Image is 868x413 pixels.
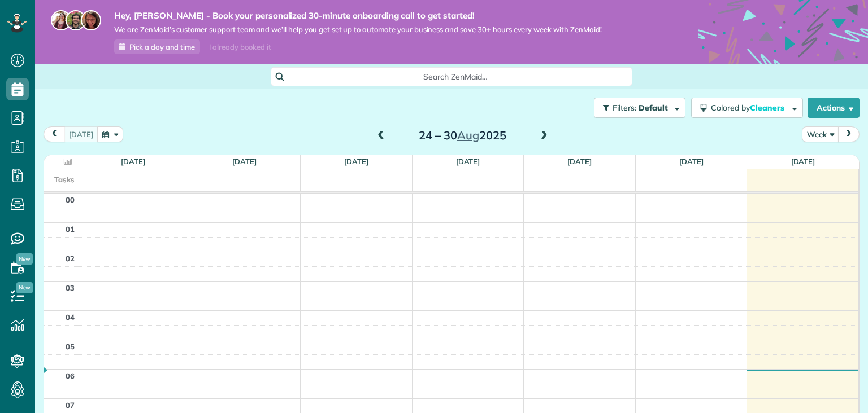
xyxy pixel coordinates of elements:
a: Filters: Default [588,98,685,118]
a: [DATE] [679,157,704,166]
span: Tasks [54,175,75,184]
span: Colored by [711,103,788,113]
span: New [16,253,33,265]
span: 03 [66,283,75,292]
a: Pick a day and time [114,39,200,54]
button: Colored byCleaners [691,98,803,118]
button: Filters: Default [594,98,685,118]
a: [DATE] [344,157,368,166]
span: We are ZenMaid’s customer support team and we’ll help you get set up to automate your business an... [114,25,602,34]
span: 06 [66,371,75,380]
button: next [838,126,860,142]
button: [DATE] [64,126,98,142]
a: [DATE] [456,157,480,166]
button: prev [44,126,65,142]
a: [DATE] [121,157,145,166]
span: Cleaners [750,103,786,113]
div: I already booked it [202,40,277,54]
span: 05 [66,342,75,351]
span: 02 [66,254,75,263]
img: michelle-19f622bdf1676172e81f8f8fba1fb50e276960ebfe0243fe18214015130c80e4.jpg [81,10,101,30]
button: Week [802,126,839,142]
span: 01 [66,225,75,234]
strong: Hey, [PERSON_NAME] - Book your personalized 30-minute onboarding call to get started! [114,10,602,21]
img: maria-72a9807cf96188c08ef61303f053569d2e2a8a1cde33d635c8a3ac13582a053d.jpg [51,10,71,30]
span: 00 [66,195,75,204]
h2: 24 – 30 2025 [392,129,533,142]
span: Filters: [613,103,636,113]
span: 07 [66,401,75,410]
span: Aug [457,128,479,142]
span: New [16,282,33,293]
img: jorge-587dff0eeaa6aab1f244e6dc62b8924c3b6ad411094392a53c71c6c4a576187d.jpg [66,10,86,30]
span: Default [639,103,669,113]
a: [DATE] [567,157,592,166]
button: Actions [808,98,860,118]
span: Pick a day and time [129,42,195,51]
a: [DATE] [791,157,815,166]
a: [DATE] [232,157,257,166]
span: 04 [66,313,75,322]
